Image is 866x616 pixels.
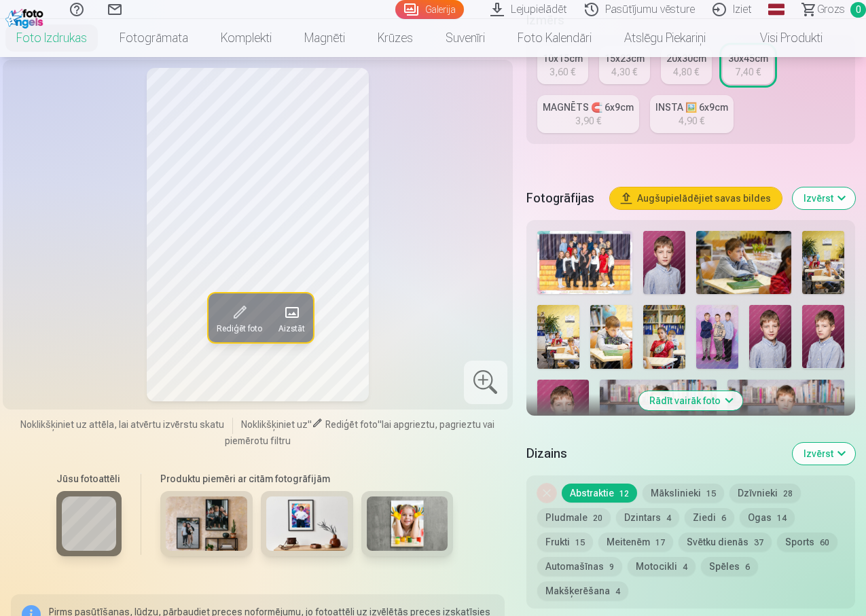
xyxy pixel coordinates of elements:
span: Noklikšķiniet uz attēla, lai atvērtu izvērstu skatu [20,418,224,431]
span: 60 [820,538,829,547]
span: 0 [850,2,866,18]
a: 10x15cm3,60 € [537,46,588,84]
a: Atslēgu piekariņi [608,19,722,57]
a: Suvenīri [429,19,501,57]
div: 4,90 € [679,114,704,128]
a: Foto kalendāri [501,19,608,57]
span: 28 [783,489,793,499]
span: 20 [593,513,602,523]
button: Izvērst [793,443,855,465]
button: Spēles6 [701,557,758,576]
a: INSTA 🖼️ 6x9cm4,90 € [650,95,734,133]
a: 30x45cm7,40 € [723,46,774,84]
a: Fotogrāmata [103,19,204,57]
span: 4 [615,587,620,596]
div: 3,90 € [575,114,601,128]
span: 37 [754,538,763,547]
div: 30x45cm [728,52,768,65]
span: 4 [666,513,671,523]
h5: Fotogrāfijas [526,189,599,208]
div: 4,80 € [673,65,699,79]
button: Meitenēm17 [598,532,673,551]
button: Motocikli4 [628,557,696,576]
a: Krūzes [361,19,429,57]
span: " [378,419,382,430]
button: Pludmale20 [537,508,611,527]
button: Rediģēt foto [209,293,270,342]
span: " [308,419,312,430]
span: Rediģēt foto [325,419,378,430]
button: Frukti15 [537,532,593,551]
a: Magnēti [288,19,361,57]
span: Grozs [817,1,845,18]
button: Rādīt vairāk foto [638,391,742,410]
div: 15x23cm [605,52,645,65]
a: MAGNĒTS 🧲 6x9cm3,90 € [537,95,639,133]
span: 9 [609,562,614,572]
a: 20x30cm4,80 € [661,46,712,84]
div: 4,30 € [611,65,637,79]
a: Visi produkti [722,19,839,57]
button: Ogas14 [740,508,795,527]
button: Sports60 [777,532,837,551]
span: 4 [683,562,687,572]
span: Aizstāt [278,323,305,334]
span: 17 [655,538,665,547]
button: Abstraktie12 [562,484,637,503]
button: Aizstāt [270,293,313,342]
button: Makšķerēšana4 [537,581,628,600]
span: Noklikšķiniet uz [241,419,308,430]
span: 15 [575,538,585,547]
a: Komplekti [204,19,288,57]
h5: Dizains [526,444,782,463]
span: 14 [777,513,787,523]
a: 15x23cm4,30 € [599,46,650,84]
button: Dzintars4 [616,508,679,527]
span: Rediģēt foto [217,323,262,334]
button: Ziedi6 [685,508,734,527]
h6: Produktu piemēri ar citām fotogrāfijām [155,472,458,486]
button: Augšupielādējiet savas bildes [610,187,782,209]
button: Svētku dienās37 [679,532,772,551]
div: 10x15cm [543,52,583,65]
button: Mākslinieki15 [643,484,724,503]
button: Izvērst [793,187,855,209]
span: 6 [745,562,750,572]
button: Automašīnas9 [537,557,622,576]
div: 7,40 € [735,65,761,79]
span: 15 [706,489,716,499]
div: 20x30cm [666,52,706,65]
button: Dzīvnieki28 [729,484,801,503]
span: lai apgrieztu, pagrieztu vai piemērotu filtru [225,419,495,446]
h6: Jūsu fotoattēli [56,472,122,486]
span: 6 [721,513,726,523]
img: /fa1 [5,5,47,29]
div: 3,60 € [549,65,575,79]
div: INSTA 🖼️ 6x9cm [655,101,728,114]
span: 12 [619,489,629,499]
div: MAGNĒTS 🧲 6x9cm [543,101,634,114]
